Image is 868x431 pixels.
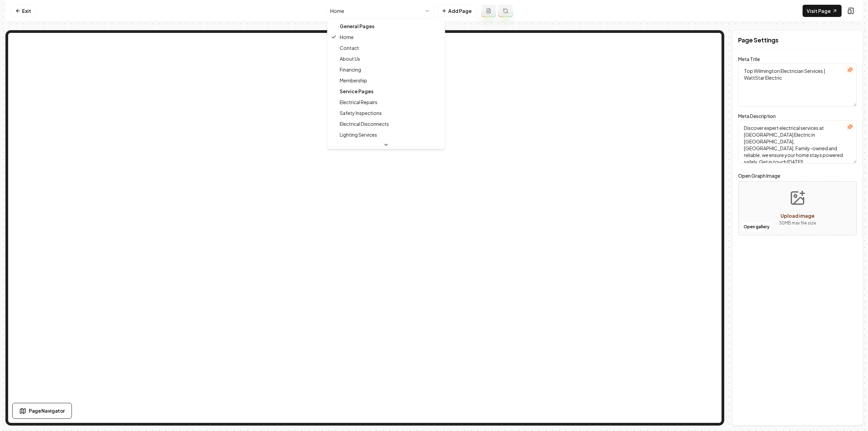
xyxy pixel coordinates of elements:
span: About Us [340,55,360,62]
span: Contact [340,44,359,51]
span: Home [340,34,354,40]
div: General Pages [329,21,443,32]
span: Membership [340,77,367,84]
span: Electrical Repairs [340,99,377,105]
span: Financing [340,66,361,73]
div: Service Pages [329,86,443,97]
span: Electrical Disconnects [340,120,389,127]
span: Lighting Services [340,131,377,138]
span: Safety Inspections [340,110,382,116]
